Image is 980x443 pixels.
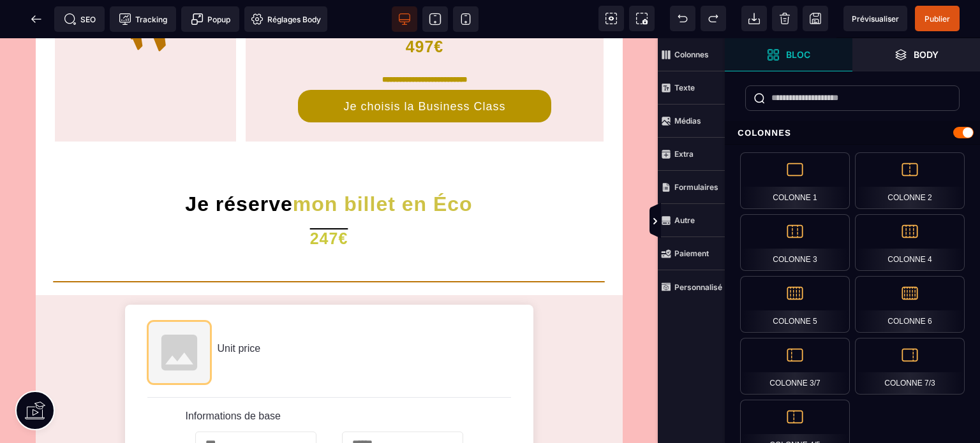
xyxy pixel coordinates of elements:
[658,237,725,270] span: Paiement
[453,6,479,32] span: Voir mobile
[191,13,230,25] span: Popup
[855,338,965,395] div: Colonne 7/3
[725,121,980,145] div: Colonnes
[915,6,960,31] span: Enregistrer le contenu
[110,6,176,32] span: Code de suivi
[119,13,167,25] span: Tracking
[658,71,725,105] span: Texte
[674,249,709,258] strong: Paiement
[843,6,907,31] span: Aperçu
[772,6,798,31] span: Nettoyage
[186,372,473,384] h5: Informations de base
[674,182,718,192] strong: Formulaires
[244,6,327,32] span: Favicon
[741,6,767,31] span: Importer
[803,6,828,31] span: Enregistrer
[658,38,725,71] span: Colonnes
[658,204,725,237] span: Autre
[251,13,321,25] span: Réglages Body
[740,276,850,333] div: Colonne 5
[670,6,695,31] span: Défaire
[914,50,939,59] strong: Body
[674,215,695,225] strong: Autre
[598,6,624,31] span: Voir les composants
[147,282,211,346] img: Product image
[181,6,239,32] span: Créer une alerte modale
[740,152,850,209] div: Colonne 1
[674,83,695,92] strong: Texte
[658,105,725,138] span: Médias
[298,52,552,84] button: Je choisis la Business Class
[701,6,726,31] span: Rétablir
[855,152,965,209] div: Colonne 2
[674,116,701,126] strong: Médias
[24,6,49,32] span: Retour
[392,6,417,32] span: Voir bureau
[54,6,105,32] span: Métadata SEO
[674,149,694,159] strong: Extra
[658,171,725,204] span: Formulaires
[629,6,655,31] span: Capture d'écran
[924,14,950,24] span: Publier
[852,14,899,24] span: Prévisualiser
[852,38,980,71] span: Ouvrir les calques
[725,203,738,241] span: Afficher les vues
[674,50,709,59] strong: Colonnes
[45,154,613,178] h1: Je réserve
[422,6,448,32] span: Voir tablette
[786,50,810,59] strong: Bloc
[740,214,850,271] div: Colonne 3
[218,305,261,316] span: Unit price
[64,13,96,25] span: SEO
[658,270,725,303] span: Personnalisé
[855,276,965,333] div: Colonne 6
[740,338,850,395] div: Colonne 3/7
[658,138,725,171] span: Extra
[674,282,722,292] strong: Personnalisé
[725,38,852,71] span: Ouvrir les blocs
[855,214,965,271] div: Colonne 4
